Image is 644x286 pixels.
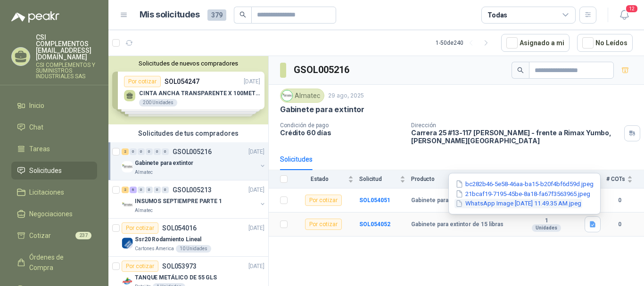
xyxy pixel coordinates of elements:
[282,90,292,101] img: Company Logo
[280,105,364,114] p: Gabinete para extintor
[248,186,264,195] p: [DATE]
[293,176,346,182] span: Estado
[29,187,64,197] span: Licitaciones
[11,97,97,114] a: Inicio
[135,169,153,176] p: Almatec
[11,227,97,245] a: Cotizar237
[606,196,633,205] b: 0
[625,4,638,13] span: 12
[122,161,133,172] img: Company Logo
[293,170,359,188] th: Estado
[162,225,197,231] p: SOL054016
[36,62,97,79] p: CSI COMPLEMENTOS Y SUMINISTROS INDUSTRIALES SAS
[29,144,50,154] span: Tareas
[122,146,266,176] a: 2 0 0 0 0 0 GSOL005216[DATE] Company LogoGabinete para extintorAlmatec
[305,219,342,230] div: Por cotizar
[135,245,174,253] p: Cartones America
[29,252,88,273] span: Órdenes de Compra
[122,184,266,214] a: 2 6 0 0 0 0 GSOL005213[DATE] Company LogoINSUMOS SEPTIEMPRE PARTE 1Almatec
[122,199,133,211] img: Company Logo
[122,237,133,249] img: Company Logo
[130,187,137,193] div: 6
[207,9,226,21] span: 379
[11,205,97,223] a: Negociaciones
[122,261,158,272] div: Por cotizar
[606,220,633,229] b: 0
[29,165,62,176] span: Solicitudes
[514,170,585,188] th: Cantidad
[108,219,268,257] a: Por cotizarSOL054016[DATE] Company LogoSsr20 Rodamiento LinealCartones America10 Unidades
[239,11,246,18] span: search
[154,148,161,155] div: 0
[454,199,582,209] button: WhatsApp Image [DATE] 11.49.35 AM.jpeg
[514,217,579,225] b: 1
[454,189,591,199] button: 21bcaf19-7195-45be-8a18-fa67f3563965.jpeg
[280,89,324,103] div: Almatec
[135,197,222,206] p: INSUMOS SEPTIEMPRE PARTE 1
[11,11,59,23] img: Logo peakr
[359,170,411,188] th: Solicitud
[606,176,625,182] span: # COTs
[248,147,264,156] p: [DATE]
[280,154,313,164] div: Solicitudes
[140,8,200,22] h1: Mis solicitudes
[411,197,504,204] b: Gabinete para extintor de 10 libras
[294,63,351,77] h3: GSOL005216
[411,129,620,145] p: Carrera 25 #13-117 [PERSON_NAME] - frente a Rimax Yumbo , [PERSON_NAME][GEOGRAPHIC_DATA]
[411,221,504,229] b: Gabinete para extintor de 15 libras
[11,140,97,158] a: Tareas
[487,10,507,20] div: Todas
[280,122,404,129] p: Condición de pago
[501,34,570,52] button: Asignado a mi
[29,230,51,241] span: Cotizar
[173,148,212,155] p: GSOL005216
[616,7,633,24] button: 12
[130,148,137,155] div: 0
[162,187,169,193] div: 0
[138,187,145,193] div: 0
[11,248,97,277] a: Órdenes de Compra
[248,262,264,271] p: [DATE]
[411,170,514,188] th: Producto
[162,148,169,155] div: 0
[248,224,264,233] p: [DATE]
[577,34,633,52] button: No Leídos
[173,187,212,193] p: GSOL005213
[280,129,404,137] p: Crédito 60 días
[75,232,91,239] span: 237
[11,118,97,136] a: Chat
[36,34,97,60] p: CSI COMPLEMENTOS [EMAIL_ADDRESS][DOMAIN_NAME]
[135,235,201,244] p: Ssr20 Rodamiento Lineal
[606,170,644,188] th: # COTs
[517,67,524,74] span: search
[108,124,268,142] div: Solicitudes de tus compradores
[359,176,398,182] span: Solicitud
[146,148,153,155] div: 0
[11,162,97,180] a: Solicitudes
[11,183,97,201] a: Licitaciones
[436,35,494,50] div: 1 - 50 de 240
[135,207,153,214] p: Almatec
[154,187,161,193] div: 0
[305,195,342,206] div: Por cotizar
[135,159,193,168] p: Gabinete para extintor
[176,245,211,253] div: 10 Unidades
[122,222,158,234] div: Por cotizar
[29,122,43,132] span: Chat
[328,91,364,100] p: 29 ago, 2025
[146,187,153,193] div: 0
[122,148,129,155] div: 2
[29,100,44,111] span: Inicio
[122,187,129,193] div: 2
[585,170,606,188] th: Docs
[108,56,268,124] div: Solicitudes de nuevos compradoresPor cotizarSOL054247[DATE] CINTA ANCHA TRANSPARENTE X 100METROS2...
[532,224,561,232] div: Unidades
[359,197,390,204] a: SOL054051
[112,60,264,67] button: Solicitudes de nuevos compradores
[411,122,620,129] p: Dirección
[162,263,197,270] p: SOL053973
[359,221,390,228] b: SOL054052
[454,179,594,189] button: bc282b46-5e58-46aa-ba15-b20f4bf6d59d.jpeg
[138,148,145,155] div: 0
